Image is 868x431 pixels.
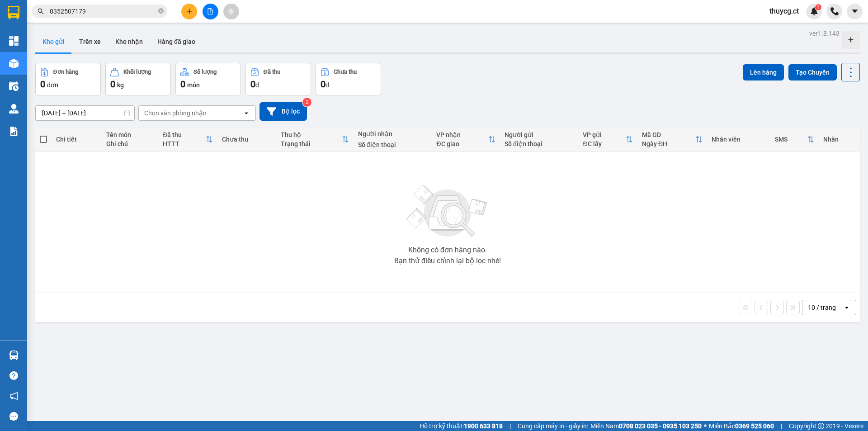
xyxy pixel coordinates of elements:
[637,128,707,152] th: Toggle SortBy
[818,423,824,429] span: copyright
[781,421,782,431] span: |
[9,371,18,380] span: question-circle
[321,79,325,90] span: 0
[72,31,108,52] button: Trên xe
[518,421,588,431] span: Cung cấp máy in - giấy in:
[432,128,500,152] th: Toggle SortBy
[36,106,134,120] input: Select a date range.
[815,4,821,10] sup: 1
[509,421,511,431] span: |
[302,98,311,107] sup: 2
[181,4,197,19] button: plus
[56,136,97,143] div: Chi tiết
[9,104,19,114] img: warehouse-icon
[9,81,19,91] img: warehouse-icon
[110,79,115,90] span: 0
[808,303,836,312] div: 10 / trang
[106,140,154,147] div: Ghi chú
[35,63,101,95] button: Đơn hàng0đơn
[712,136,766,143] div: Nhân viên
[281,131,342,138] div: Thu hộ
[810,7,818,15] img: icon-new-feature
[436,131,488,138] div: VP nhận
[8,6,19,19] img: logo-vxr
[175,63,241,95] button: Số lượng0món
[830,7,839,15] img: phone-icon
[35,31,72,52] button: Kho gửi
[394,257,501,265] div: Bạn thử điều chỉnh lại bộ lọc nhé!
[583,140,625,147] div: ĐC lấy
[436,140,488,147] div: ĐC giao
[788,64,837,81] button: Tạo Chuyến
[843,304,850,311] svg: open
[358,130,428,137] div: Người nhận
[40,79,45,90] span: 0
[53,69,78,75] div: Đơn hàng
[505,131,574,138] div: Người gửi
[619,422,702,430] strong: 0708 023 035 - 0935 103 250
[223,4,239,19] button: aim
[9,350,19,360] img: warehouse-icon
[264,69,280,75] div: Đã thu
[158,128,217,152] th: Toggle SortBy
[9,412,18,421] span: message
[180,79,185,90] span: 0
[222,136,272,143] div: Chưa thu
[402,180,493,243] img: svg+xml;base64,PHN2ZyBjbGFzcz0ibGlzdC1wbHVnX19zdmciIHhtbG5zPSJodHRwOi8vd3d3LnczLm9yZy8yMDAwL3N2Zy...
[9,392,18,400] span: notification
[150,31,203,52] button: Hàng đã giao
[770,128,819,152] th: Toggle SortBy
[704,424,707,428] span: ⚪️
[158,8,164,14] span: close-circle
[38,8,44,14] span: search
[578,128,637,152] th: Toggle SortBy
[259,102,307,121] button: Bộ lọc
[642,131,695,138] div: Mã GD
[642,140,695,147] div: Ngày ĐH
[590,421,702,431] span: Miền Nam
[762,5,806,17] span: thuycg.ct
[186,8,193,14] span: plus
[9,59,19,68] img: warehouse-icon
[105,63,171,95] button: Khối lượng0kg
[47,81,58,89] span: đơn
[255,81,259,89] span: đ
[505,140,574,147] div: Số điện thoại
[775,136,807,143] div: SMS
[358,141,428,148] div: Số điện thoại
[420,421,503,431] span: Hỗ trợ kỹ thuật:
[334,69,357,75] div: Chưa thu
[709,421,774,431] span: Miền Bắc
[847,4,863,19] button: caret-down
[743,64,784,81] button: Lên hàng
[245,63,311,95] button: Đã thu0đ
[281,140,342,147] div: Trạng thái
[823,136,855,143] div: Nhãn
[144,109,207,118] div: Chọn văn phòng nhận
[583,131,625,138] div: VP gửi
[123,69,151,75] div: Khối lượng
[250,79,255,90] span: 0
[158,7,164,16] span: close-circle
[243,109,250,117] svg: open
[316,63,381,95] button: Chưa thu0đ
[163,140,206,147] div: HTTT
[203,4,218,19] button: file-add
[464,422,503,430] strong: 1900 633 818
[187,81,200,89] span: món
[816,4,820,10] span: 1
[228,8,234,14] span: aim
[735,422,774,430] strong: 0369 525 060
[9,127,19,136] img: solution-icon
[163,131,206,138] div: Đã thu
[408,246,487,254] div: Không có đơn hàng nào.
[117,81,124,89] span: kg
[842,31,860,49] div: Tạo kho hàng mới
[106,131,154,138] div: Tên món
[809,28,840,38] div: ver 1.8.143
[193,69,217,75] div: Số lượng
[325,81,329,89] span: đ
[108,31,150,52] button: Kho nhận
[207,8,213,14] span: file-add
[9,36,19,46] img: dashboard-icon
